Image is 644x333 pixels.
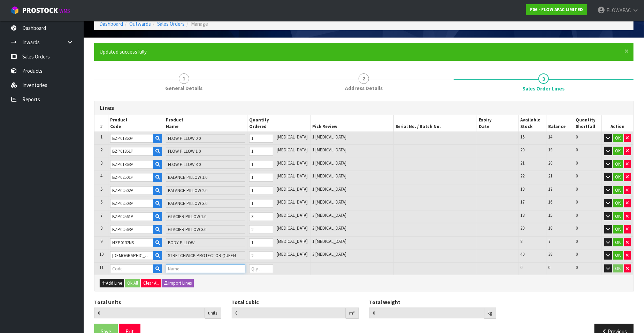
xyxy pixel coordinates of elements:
span: 0 [576,264,578,270]
input: Code [110,264,153,273]
span: 21 [548,173,552,179]
input: Qty Ordered [249,264,273,273]
a: Dashboard [99,21,123,27]
span: 0 [520,264,522,270]
input: Code [110,238,153,247]
input: Name [166,251,245,260]
a: Outwards [129,21,151,27]
button: Ok All [125,279,140,287]
span: 4 [100,173,102,179]
th: Pick Review [310,115,393,132]
input: Qty Ordered [249,160,273,169]
span: 2 [100,147,102,153]
span: 8 [100,225,102,231]
span: Sales Order Lines [523,85,565,92]
button: OK [613,238,623,247]
span: 0 [576,251,578,257]
span: 11 [99,264,103,270]
span: 2 [MEDICAL_DATA] [312,225,346,231]
input: Name [166,225,245,234]
span: 0 [576,238,578,244]
input: Code [110,147,153,156]
button: OK [613,212,623,221]
span: 0 [576,212,578,218]
input: Total Weight [369,308,484,318]
span: 1 [MEDICAL_DATA] [312,199,346,205]
input: Qty Ordered [249,251,273,260]
span: 0 [576,147,578,153]
span: 1 [100,134,102,140]
span: 1 [MEDICAL_DATA] [312,173,346,179]
span: [MEDICAL_DATA] [277,251,308,257]
span: 21 [520,160,524,166]
th: Expiry Date [477,115,519,132]
span: Address Details [345,85,383,92]
input: Qty Ordered [249,225,273,234]
input: Code [110,225,153,234]
input: Code [110,134,153,143]
span: 0 [548,264,550,270]
span: [MEDICAL_DATA] [277,186,308,192]
a: Sales Orders [157,21,185,27]
button: Clear All [141,279,161,287]
span: 0 [576,199,578,205]
span: 18 [548,225,552,231]
input: Code [110,251,153,260]
span: 1 [MEDICAL_DATA] [312,186,346,192]
span: 7 [100,212,102,218]
input: Qty Ordered [249,238,273,247]
span: 1 [MEDICAL_DATA] [312,238,346,244]
th: Available Stock [519,115,546,132]
span: 38 [548,251,552,257]
span: 8 [520,238,522,244]
span: General Details [166,85,203,92]
input: Qty Ordered [249,212,273,221]
span: 3 [538,73,549,84]
span: 16 [548,199,552,205]
input: Name [166,147,245,156]
span: [MEDICAL_DATA] [277,238,308,244]
span: [MEDICAL_DATA] [277,199,308,205]
input: Qty Ordered [249,134,273,143]
span: 0 [576,186,578,192]
th: Quantity Shortfall [574,115,602,132]
span: 0 [576,160,578,166]
div: m³ [346,308,359,319]
input: Name [166,212,245,221]
button: OK [613,147,623,155]
label: Total Units [94,299,121,306]
th: Serial No. / Batch No. [393,115,477,132]
button: OK [613,264,623,273]
label: Total Cubic [232,299,259,306]
span: [MEDICAL_DATA] [277,160,308,166]
input: Name [166,199,245,208]
span: 18 [520,186,524,192]
span: × [624,46,629,56]
input: Total Units [94,308,205,318]
span: 14 [548,134,552,140]
span: 9 [100,238,102,244]
span: 1 [MEDICAL_DATA] [312,160,346,166]
input: Code [110,160,153,169]
span: [MEDICAL_DATA] [277,225,308,231]
th: # [94,115,108,132]
span: 7 [548,238,550,244]
button: OK [613,186,623,195]
div: units [205,308,221,319]
th: Product Name [164,115,247,132]
input: Code [110,212,153,221]
span: FLOWAPAC [606,7,631,14]
input: Qty Ordered [249,199,273,208]
label: Total Weight [369,299,400,306]
span: 2 [359,73,369,84]
button: OK [613,225,623,233]
input: Qty Ordered [249,147,273,156]
span: 3 [100,160,102,166]
span: [MEDICAL_DATA] [277,134,308,140]
img: cube-alt.png [10,6,19,15]
th: Balance [546,115,574,132]
span: 20 [548,160,552,166]
span: [MEDICAL_DATA] [277,212,308,218]
h3: Lines [100,105,628,111]
button: OK [613,160,623,168]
